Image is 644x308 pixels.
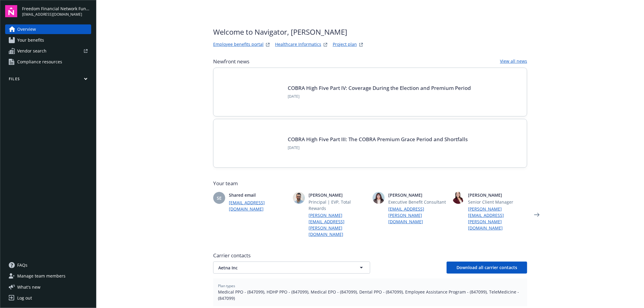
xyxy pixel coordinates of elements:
span: Your team [213,180,527,187]
a: striveWebsite [264,41,271,48]
a: Next [532,210,542,220]
img: photo [452,192,464,204]
a: [PERSON_NAME][EMAIL_ADDRESS][PERSON_NAME][DOMAIN_NAME] [468,206,527,231]
span: Freedom Financial Network Funding, LLC [22,5,91,12]
span: Medical PPO - (847099), HDHP PPO - (847099), Medical EPO - (847099), Dental PPO - (847099), Emplo... [218,289,522,301]
span: [PERSON_NAME] [388,192,447,198]
a: COBRA High Five Part IV: Coverage During the Election and Premium Period [288,84,471,91]
span: Executive Benefit Consultant [388,199,447,205]
div: Log out [17,293,32,303]
span: Compliance resources [17,57,62,67]
span: Manage team members [17,271,66,281]
img: navigator-logo.svg [5,5,17,17]
span: Shared email [229,192,288,198]
a: FAQs [5,260,91,270]
a: Vendor search [5,46,91,56]
span: [PERSON_NAME] [309,192,368,198]
span: [EMAIL_ADDRESS][DOMAIN_NAME] [22,12,91,17]
a: View all news [500,58,527,65]
span: Download all carrier contacts [457,265,517,270]
a: Your benefits [5,35,91,45]
span: What ' s new [17,284,40,290]
span: Aetna Inc [218,265,344,271]
span: Vendor search [17,46,46,56]
span: Welcome to Navigator , [PERSON_NAME] [213,27,365,37]
img: photo [373,192,385,204]
span: [PERSON_NAME] [468,192,527,198]
span: Overview [17,24,36,34]
button: Download all carrier contacts [447,262,527,274]
a: Overview [5,24,91,34]
a: springbukWebsite [322,41,329,48]
span: Your benefits [17,35,44,45]
a: Employee benefits portal [213,41,264,48]
a: Compliance resources [5,57,91,67]
a: Healthcare Informatics [275,41,321,48]
span: Newfront news [213,58,249,65]
img: BLOG-Card Image - Compliance - COBRA High Five Pt 4 - 09-04-25.jpg [223,78,280,106]
a: [EMAIL_ADDRESS][DOMAIN_NAME] [229,199,288,212]
a: Project plan [333,41,357,48]
span: [DATE] [288,145,468,151]
span: SE [217,195,222,201]
a: projectPlanWebsite [357,41,365,48]
span: Carrier contacts [213,252,527,259]
button: Freedom Financial Network Funding, LLC[EMAIL_ADDRESS][DOMAIN_NAME] [22,5,91,17]
button: Aetna Inc [213,262,370,274]
a: Manage team members [5,271,91,281]
a: [EMAIL_ADDRESS][PERSON_NAME][DOMAIN_NAME] [388,206,447,225]
button: Files [5,76,91,84]
a: [PERSON_NAME][EMAIL_ADDRESS][PERSON_NAME][DOMAIN_NAME] [309,212,368,237]
span: FAQs [17,260,27,270]
span: Plan types [218,283,522,289]
button: What's new [5,284,50,290]
span: [DATE] [288,94,471,99]
span: Senior Client Manager [468,199,527,205]
img: BLOG-Card Image - Compliance - COBRA High Five Pt 3 - 09-03-25.jpg [223,129,280,158]
a: COBRA High Five Part III: The COBRA Premium Grace Period and Shortfalls [288,136,468,143]
span: Principal | EVP, Total Rewards [309,199,368,211]
img: photo [293,192,305,204]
